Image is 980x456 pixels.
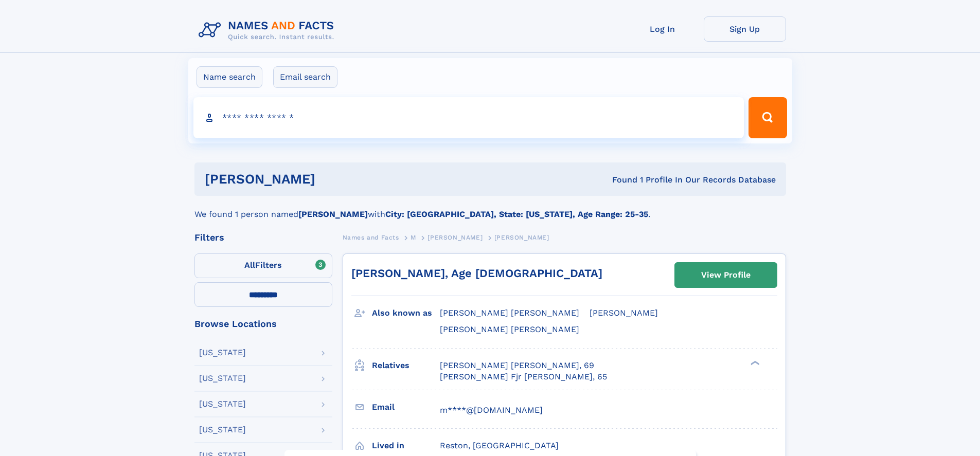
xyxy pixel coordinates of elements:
[194,196,786,221] div: We found 1 person named with .
[411,234,416,241] span: M
[440,441,559,450] span: Reston, [GEOGRAPHIC_DATA]
[343,231,399,244] a: Names and Facts
[205,173,464,186] h1: [PERSON_NAME]
[411,231,416,244] a: M
[440,360,594,371] a: [PERSON_NAME] [PERSON_NAME], 69
[351,267,602,280] a: [PERSON_NAME], Age [DEMOGRAPHIC_DATA]
[372,304,440,322] h3: Also known as
[194,16,343,44] img: Logo Names and Facts
[199,400,246,408] div: [US_STATE]
[621,16,704,42] a: Log In
[194,319,332,329] div: Browse Locations
[440,324,579,334] span: [PERSON_NAME] [PERSON_NAME]
[273,66,337,88] label: Email search
[194,233,332,242] div: Filters
[372,357,440,374] h3: Relatives
[675,263,777,287] a: View Profile
[199,426,246,434] div: [US_STATE]
[193,97,744,138] input: search input
[464,174,776,186] div: Found 1 Profile In Our Records Database
[590,308,658,318] span: [PERSON_NAME]
[748,359,760,366] div: ❯
[244,260,255,270] span: All
[701,263,751,287] div: View Profile
[749,97,787,138] button: Search Button
[704,16,786,42] a: Sign Up
[427,234,483,241] span: [PERSON_NAME]
[440,371,607,382] a: [PERSON_NAME] Fjr [PERSON_NAME], 65
[372,398,440,416] h3: Email
[197,66,262,88] label: Name search
[494,234,549,241] span: [PERSON_NAME]
[372,437,440,454] h3: Lived in
[199,374,246,382] div: [US_STATE]
[440,308,579,318] span: [PERSON_NAME] [PERSON_NAME]
[194,253,332,278] label: Filters
[199,349,246,357] div: [US_STATE]
[385,209,648,219] b: City: [GEOGRAPHIC_DATA], State: [US_STATE], Age Range: 25-35
[298,209,368,219] b: [PERSON_NAME]
[427,231,483,244] a: [PERSON_NAME]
